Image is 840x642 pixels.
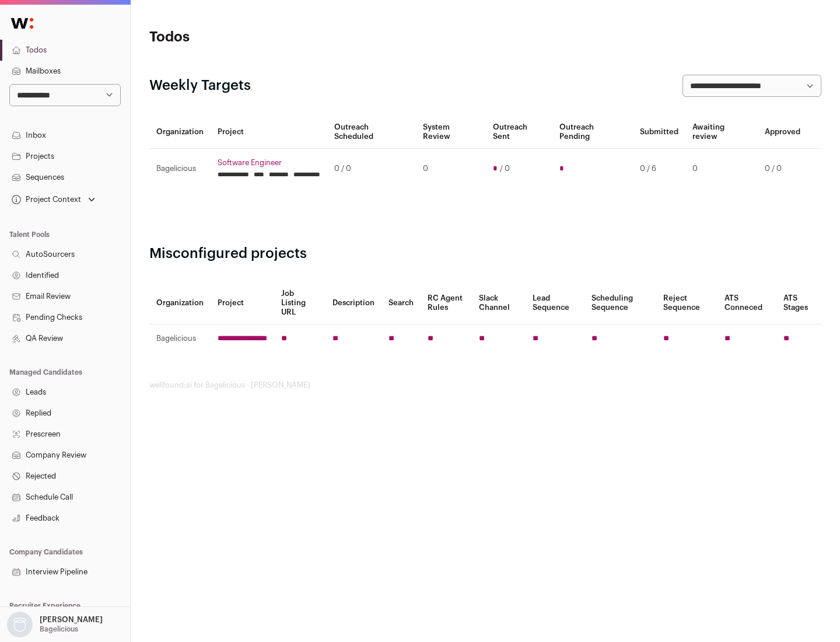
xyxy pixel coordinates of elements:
[758,116,807,149] th: Approved
[656,282,718,325] th: Reject Sequence
[584,282,656,325] th: Scheduling Sequence
[526,282,584,325] th: Lead Sequence
[633,149,685,189] td: 0 / 6
[211,116,327,149] th: Project
[381,282,421,325] th: Search
[7,612,33,637] img: nopic.png
[633,116,685,149] th: Submitted
[486,116,553,149] th: Outreach Sent
[327,149,416,189] td: 0 / 0
[149,245,821,263] h2: Misconfigured projects
[149,282,211,325] th: Organization
[776,282,821,325] th: ATS Stages
[552,116,632,149] th: Outreach Pending
[500,164,510,173] span: / 0
[416,116,485,149] th: System Review
[416,149,485,189] td: 0
[149,116,211,149] th: Organization
[218,158,320,168] a: Software Engineer
[149,28,373,47] h1: Todos
[421,282,471,325] th: RC Agent Rules
[758,149,807,189] td: 0 / 0
[40,615,103,624] p: [PERSON_NAME]
[5,12,40,35] img: Wellfound
[211,282,274,325] th: Project
[149,76,251,95] h2: Weekly Targets
[40,624,78,634] p: Bagelicious
[9,191,97,208] button: Open dropdown
[274,282,325,325] th: Job Listing URL
[149,149,211,189] td: Bagelicious
[149,325,211,353] td: Bagelicious
[325,282,381,325] th: Description
[472,282,526,325] th: Slack Channel
[149,381,821,390] footer: wellfound:ai for Bagelicious - [PERSON_NAME]
[685,116,758,149] th: Awaiting review
[327,116,416,149] th: Outreach Scheduled
[717,282,776,325] th: ATS Conneced
[9,195,81,204] div: Project Context
[685,149,758,189] td: 0
[5,612,105,637] button: Open dropdown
